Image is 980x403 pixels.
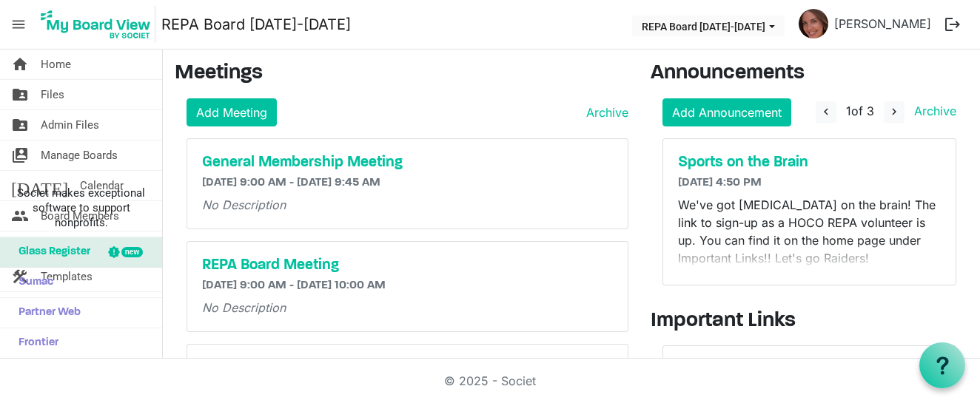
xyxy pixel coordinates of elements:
h3: Meetings [175,61,628,87]
a: My Board View Logo [36,6,161,43]
span: navigate_before [819,105,833,118]
span: Societ makes exceptional software to support nonprofits. [7,186,155,230]
span: home [11,50,29,79]
span: navigate_next [887,105,901,118]
div: new [121,247,143,257]
span: Home [41,50,71,79]
span: [DATE] 4:50 PM [678,177,762,189]
a: © 2025 - Societ [444,373,536,388]
a: General Membership Meeting [202,154,613,172]
p: No Description [202,299,613,316]
span: 1 [846,104,851,118]
a: Sports on the Brain [678,154,941,172]
span: Frontier [11,328,58,358]
span: menu [4,10,33,38]
a: Add Announcement [662,98,791,126]
img: aLB5LVcGR_PCCk3EizaQzfhNfgALuioOsRVbMr9Zq1CLdFVQUAcRzChDQbMFezouKt6echON3eNsO59P8s_Ojg_thumb.png [799,9,828,38]
h3: Announcements [651,61,968,87]
span: of 3 [846,104,874,118]
span: Admin Files [41,110,99,140]
button: navigate_next [884,101,905,123]
h3: Important Links [651,309,968,334]
span: switch_account [11,140,29,170]
h6: [DATE] 9:00 AM - [DATE] 10:00 AM [202,279,613,293]
button: logout [937,9,968,40]
a: Archive [908,104,956,118]
a: REPA Board Meeting [202,257,613,274]
span: Files [41,80,64,109]
a: Add Meeting [187,98,277,126]
span: Manage Boards [41,140,118,170]
span: folder_shared [11,110,29,140]
p: No Description [202,196,613,214]
span: Partner Web [11,298,81,328]
a: [PERSON_NAME] [828,9,937,38]
span: folder_shared [11,80,29,109]
span: Glass Register [11,237,90,267]
a: REPA Board [DATE]-[DATE] [161,10,351,39]
span: Sumac [11,268,53,297]
button: navigate_before [816,101,836,123]
button: REPA Board 2025-2026 dropdownbutton [632,16,785,36]
span: [DATE] [11,171,68,200]
span: Calendar [80,171,124,200]
p: We've got [MEDICAL_DATA] on the brain! The link to sign-up as a HOCO REPA volunteer is up. You ca... [678,196,941,267]
img: My Board View Logo [36,6,155,43]
a: Archive [580,104,628,121]
h6: [DATE] 9:00 AM - [DATE] 9:45 AM [202,176,613,190]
